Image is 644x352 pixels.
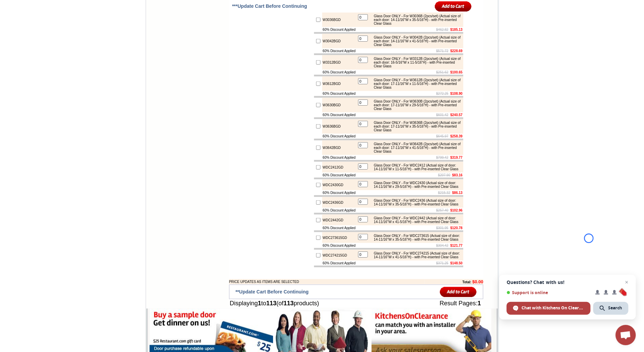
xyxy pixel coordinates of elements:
[436,92,448,95] s: $272.25
[371,163,462,171] div: Glass Door ONLY - For WDC2412 (Actual size of door: 14-11/16"W x 11-5/16"H) - with Pre-inserted C...
[1,2,6,7] img: pdf.png
[371,234,462,241] div: Glass Door ONLY - For WDC273615 (Actual size of door: 14-11/16"W x 35-5/16"H) - with Pre-inserted...
[438,191,450,195] s: $215.32
[436,156,448,159] s: $799.42
[450,113,463,117] b: $240.57
[18,31,36,38] td: Alabaster Shaker
[322,27,356,32] td: 60% Discount Applied
[371,216,462,224] div: Glass Door ONLY - For WDC2442 (Actual size of door: 14-11/16"W x 41-5/16"H) - with Pre-inserted C...
[436,261,448,265] s: $371.25
[371,14,462,25] div: Glass Door ONLY - For W3036B (2pcs/set) (Actual size of each door: 14-11/16"W x 35-5/16"H) - with...
[322,98,356,112] td: W3630BGD
[472,279,484,284] b: $0.00
[452,173,463,177] b: $83.16
[322,179,356,190] td: WDC2430GD
[37,31,57,38] td: [PERSON_NAME] Yellow Walnut
[58,31,79,38] td: [PERSON_NAME] White Shaker
[284,300,294,307] b: 113
[322,76,356,91] td: W3612BGD
[436,244,448,247] s: $304.42
[229,279,425,284] td: PRICE UPDATES AS ITEMS ARE SELECTED
[322,155,356,160] td: 60% Discount Applied
[507,280,628,285] span: Questions? Chat with us!
[450,134,463,138] b: $258.39
[371,36,462,47] div: Glass Door ONLY - For W3042B (2pcs/set) (Actual size of each door: 14-11/16"W x 41-5/16"H) - with...
[322,13,356,27] td: W3036BGD
[322,48,356,53] td: 60% Discount Applied
[623,278,631,286] span: Close chat
[322,250,356,261] td: WDC274215GD
[450,226,463,230] b: $120.78
[322,261,356,266] td: 60% Discount Applied
[266,300,276,307] b: 113
[436,208,448,212] s: $257.40
[371,100,462,111] div: Glass Door ONLY - For W3630B (2pcs/set) (Actual size of each door: 17-11/16"W x 29-5/16"H) - with...
[322,173,356,178] td: 60% Discount Applied
[450,49,463,53] b: $228.69
[322,119,356,134] td: W3636BGD
[507,302,591,315] div: Chat with Kitchens On Clearance
[236,289,309,294] span: **Update Cart Before Continuing
[400,299,484,308] td: Result Pages:
[322,70,356,75] td: 60% Discount Applied
[371,199,462,206] div: Glass Door ONLY - For WDC2436 (Actual size of door: 14-11/16"W x 35-5/16"H) - with Pre-inserted C...
[8,3,55,6] b: Price Sheet View in PDF Format
[116,31,133,38] td: Bellmonte Maple
[452,191,463,195] b: $86.13
[322,134,356,139] td: 60% Discount Applied
[436,49,448,53] s: $571.72
[478,300,481,307] b: 1
[371,181,462,189] div: Glass Door ONLY - For WDC2430 (Actual size of door: 14-11/16"W x 29-5/16"H) - with Pre-inserted C...
[450,28,463,31] b: $185.13
[507,290,591,295] span: Support is online
[322,225,356,230] td: 60% Discount Applied
[450,244,463,247] b: $121.77
[436,113,448,117] s: $601.42
[436,226,448,230] s: $301.95
[435,1,472,12] input: Add to Cart
[371,121,462,132] div: Glass Door ONLY - For W3636B (2pcs/set) (Actual size of each door: 17-11/16"W x 35-5/16"H) - with...
[322,34,356,48] td: W3042BGD
[371,78,462,89] div: Glass Door ONLY - For W3612B (2pcs/set) (Actual size of each door: 17-11/16"W x 11-5/16"H) - with...
[8,1,55,7] a: Price Sheet View in PDF Format
[371,142,462,153] div: Glass Door ONLY - For W3642B (2pcs/set) (Actual size of each door: 17-11/16"W x 41-5/16"H) - with...
[438,173,450,177] s: $207.90
[322,197,356,208] td: WDC2436GD
[371,57,462,68] div: Glass Door ONLY - For W3312B (2pcs/set) (Actual size of each door: 16-5/16"W x 11-5/16"H) - with ...
[322,112,356,117] td: 60% Discount Applied
[436,134,448,138] s: $645.97
[322,215,356,225] td: WDC2442GD
[440,286,477,298] input: Add to Cart
[229,299,400,308] td: Displaying to (of products)
[593,302,628,315] div: Search
[322,91,356,96] td: 60% Discount Applied
[232,3,307,9] span: ***Update Cart Before Continuing
[450,70,463,74] b: $100.65
[322,55,356,70] td: W3312BGD
[436,28,448,31] s: $462.82
[322,232,356,243] td: WDC273615GD
[258,300,261,307] b: 1
[322,208,356,213] td: 60% Discount Applied
[450,261,463,265] b: $148.50
[371,251,462,259] div: Glass Door ONLY - For WDC274215 (Actual size of door: 14-11/16"W x 41-5/16"H) - with Pre-inserted...
[450,92,463,95] b: $108.90
[436,70,448,74] s: $251.62
[322,162,356,173] td: WDC2412GD
[322,140,356,155] td: W3642BGD
[98,31,115,38] td: Beachwood Oak Shaker
[616,325,636,345] div: Open chat
[521,305,584,311] span: Chat with Kitchens On Clearance
[322,190,356,195] td: 60% Discount Applied
[450,156,463,159] b: $319.77
[80,31,97,38] td: Baycreek Gray
[608,305,622,311] span: Search
[462,280,471,284] b: Total:
[450,208,463,212] b: $102.96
